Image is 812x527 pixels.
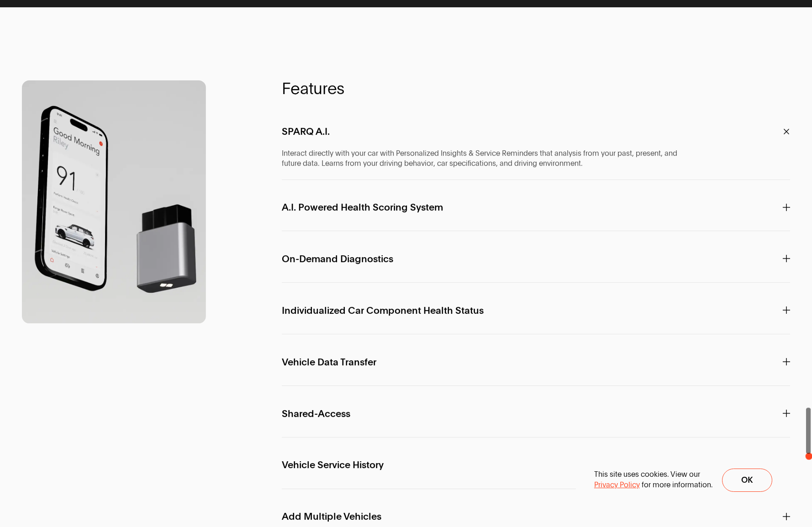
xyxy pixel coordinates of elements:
[282,80,291,97] span: F
[282,202,443,212] span: A.I. Powered Health Scoring System
[741,476,753,485] span: Ok
[722,469,772,492] button: Ok
[282,460,384,470] span: Vehicle Service History
[313,80,322,97] span: u
[300,80,309,97] span: a
[282,158,583,169] span: future data. Learns from your driving behavior, car specifications, and driving environment.
[322,80,327,97] span: r
[282,511,381,522] span: Add Multiple Vehicles
[290,80,300,97] span: e
[594,469,713,490] p: This site uses cookies. View our for more information.
[282,306,484,316] span: Individualized Car Component Health Status
[309,80,314,97] span: t
[337,80,344,97] span: s
[282,148,677,158] span: Interact directly with your car with Personalized Insights & Service Reminders that analysis from...
[282,409,350,419] span: Shared-Access
[282,357,376,367] span: Vehicle Data Transfer
[282,148,693,169] span: Interact directly with your car with Personalized Insights & Service Reminders that analysis from...
[282,126,330,137] span: SPARQ A.I.
[282,80,790,97] span: Features
[282,254,393,264] span: On-Demand Diagnostics
[594,480,640,490] a: Privacy Policy
[327,80,337,97] span: e
[22,80,206,323] img: SPARQ app shown on mobile device next to diagnostics tool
